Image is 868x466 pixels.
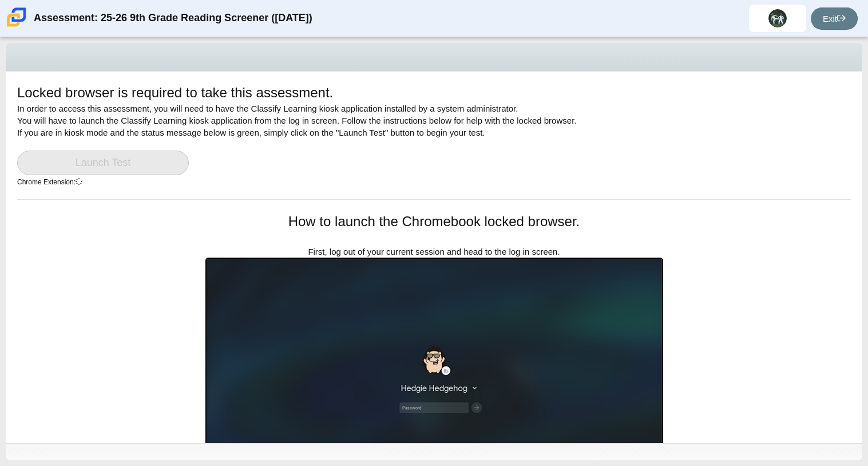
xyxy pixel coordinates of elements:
[17,178,82,186] small: Chrome Extension:
[5,21,29,31] a: Carmen School of Science & Technology
[768,9,787,27] img: giovoni.cosey-luck.Yj94os
[17,151,189,175] a: Launch Test
[17,83,851,199] div: In order to access this assessment, you will need to have the Classify Learning kiosk application...
[17,83,333,102] h1: Locked browser is required to take this assessment.
[34,5,312,32] div: Assessment: 25-26 9th Grade Reading Screener ([DATE])
[205,212,663,231] h1: How to launch the Chromebook locked browser.
[811,7,858,30] a: Exit
[5,5,29,29] img: Carmen School of Science & Technology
